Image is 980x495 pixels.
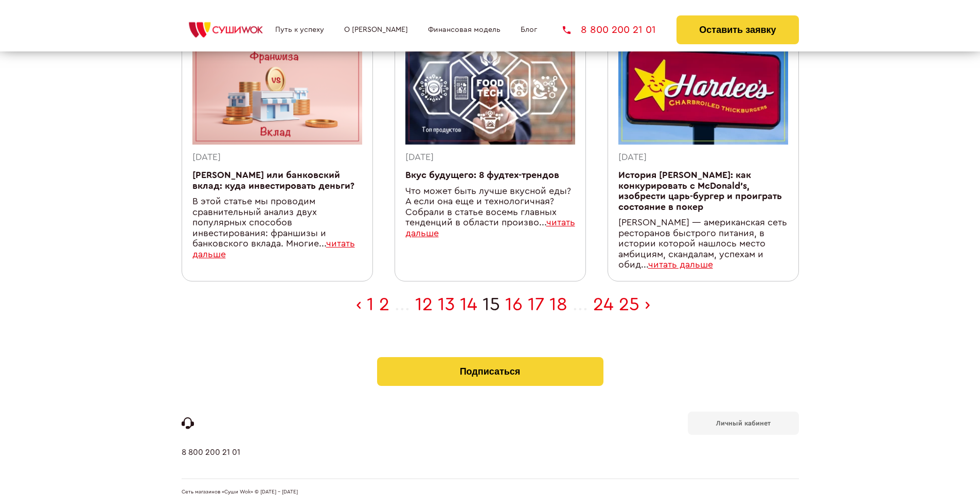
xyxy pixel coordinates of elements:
[438,295,455,314] a: 13
[192,197,362,260] div: В этой статье мы проводим сравнительный анализ двух популярных способов инвестирования: франшизы ...
[593,295,614,314] a: 24
[688,412,799,435] a: Личный кабинет
[716,420,771,427] b: Личный кабинет
[405,152,575,163] div: [DATE]
[521,26,537,34] a: Блог
[505,295,523,314] a: 16
[528,295,544,314] a: 17
[618,218,788,271] div: [PERSON_NAME] ― американская сеть ресторанов быстрого питания, в истории которой нашлось место ам...
[192,171,354,190] a: [PERSON_NAME] или банковский вклад: куда инвестировать деньги?
[367,295,374,314] a: 1
[618,171,782,211] a: История [PERSON_NAME]: как конкурировать с McDonald’s, изобрести царь-бургер и проиграть состояни...
[645,295,650,314] a: Next »
[676,15,798,44] button: Оставить заявку
[405,186,575,239] div: Что может быть лучше вкусной еды? А если она еще и технологичная? Собрали в статье восемь главных...
[460,295,477,314] a: 14
[573,295,588,314] span: ...
[549,295,567,314] a: 18
[379,295,389,314] a: 2
[581,25,656,35] span: 8 800 200 21 01
[405,218,575,238] a: читать дальше
[428,26,501,34] a: Финансовая модель
[648,260,713,269] a: читать дальше
[415,295,433,314] a: 12
[192,152,362,163] div: [DATE]
[182,448,240,479] a: 8 800 200 21 01
[619,295,639,314] a: 25
[377,357,603,386] button: Подписаться
[275,26,324,34] a: Путь к успеху
[405,171,559,180] a: Вкус будущего: 8 фудтех-трендов
[192,239,355,259] a: читать дальше
[563,25,656,35] a: 8 800 200 21 01
[356,295,362,314] a: « Previous
[618,152,788,163] div: [DATE]
[395,295,410,314] span: ...
[483,295,500,314] span: 15
[344,26,408,34] a: О [PERSON_NAME]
